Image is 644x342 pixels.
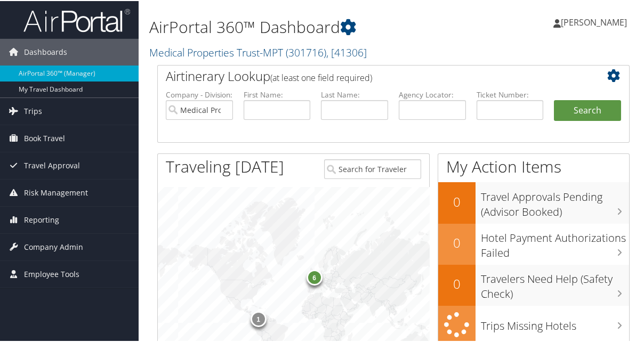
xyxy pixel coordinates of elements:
[438,274,476,292] h2: 0
[24,178,88,205] span: Risk Management
[481,183,629,218] h3: Travel Approvals Pending (Advisor Booked)
[554,99,621,120] button: Search
[324,158,421,178] input: Search for Traveler
[438,264,629,305] a: 0Travelers Need Help (Safety Check)
[399,88,466,99] label: Agency Locator:
[24,97,42,124] span: Trips
[438,233,476,251] h2: 0
[270,71,372,83] span: (at least one field required)
[23,7,130,32] img: airportal-logo.png
[477,88,544,99] label: Ticket Number:
[166,154,284,177] h1: Traveling [DATE]
[481,224,629,259] h3: Hotel Payment Authorizations Failed
[166,88,233,99] label: Company - Division:
[326,44,367,59] span: , [ 41306 ]
[481,312,629,332] h3: Trips Missing Hotels
[244,88,311,99] label: First Name:
[438,192,476,210] h2: 0
[251,310,267,326] div: 1
[24,260,79,287] span: Employee Tools
[481,265,629,300] h3: Travelers Need Help (Safety Check)
[24,124,65,151] span: Book Travel
[321,88,388,99] label: Last Name:
[24,38,67,64] span: Dashboards
[24,206,59,232] span: Reporting
[166,66,582,84] h2: Airtinerary Lookup
[24,233,83,259] span: Company Admin
[438,154,629,177] h1: My Action Items
[149,44,367,59] a: Medical Properties Trust-MPT
[561,15,627,27] span: [PERSON_NAME]
[438,181,629,222] a: 0Travel Approvals Pending (Advisor Booked)
[149,15,475,37] h1: AirPortal 360™ Dashboard
[307,268,323,284] div: 6
[286,44,326,59] span: ( 301716 )
[24,151,80,178] span: Travel Approval
[553,5,638,37] a: [PERSON_NAME]
[438,223,629,264] a: 0Hotel Payment Authorizations Failed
